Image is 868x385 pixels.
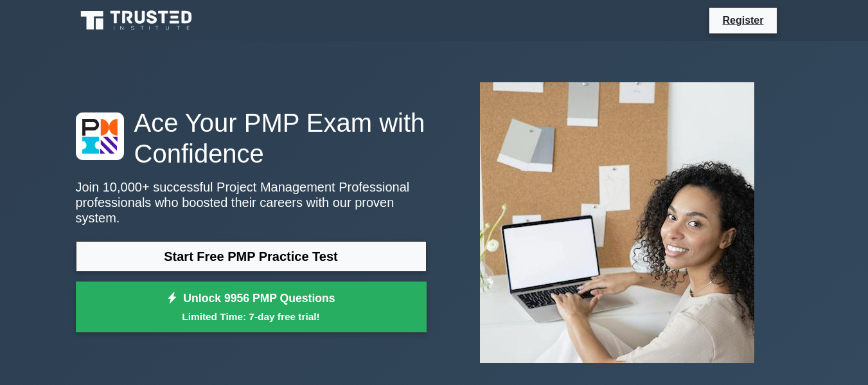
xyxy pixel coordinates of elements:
[76,179,427,226] p: Join 10,000+ successful Project Management Professional professionals who boosted their careers w...
[714,12,771,28] a: Register
[76,282,427,333] a: Unlock 9956 PMP QuestionsLimited Time: 7-day free trial!
[76,241,427,272] a: Start Free PMP Practice Test
[76,107,427,169] h1: Ace Your PMP Exam with Confidence
[92,309,411,324] small: Limited Time: 7-day free trial!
